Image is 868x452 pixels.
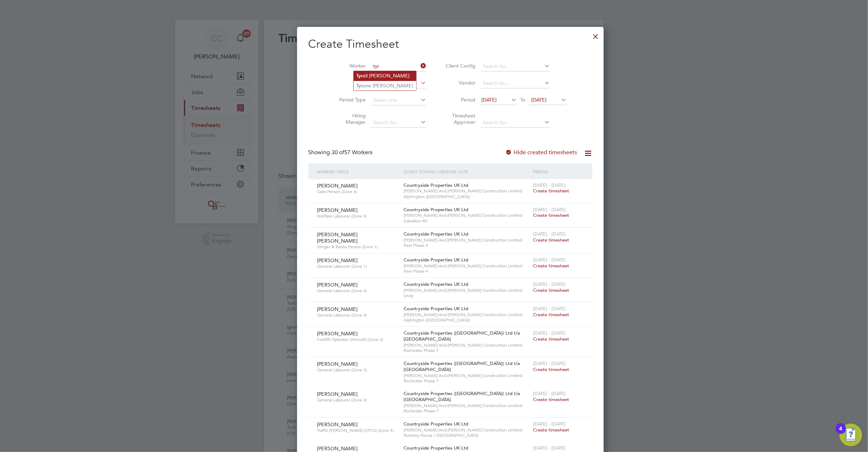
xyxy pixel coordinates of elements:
[371,118,426,128] input: Search for...
[332,149,373,156] span: 57 Workers
[354,81,416,91] li: one [PERSON_NAME]
[444,63,476,69] label: Client Config
[357,83,363,89] b: Tyr
[317,421,358,428] span: [PERSON_NAME]
[533,427,569,433] span: Create timesheet
[404,207,468,213] span: Countryside Properties UK Ltd
[317,182,358,189] span: [PERSON_NAME]
[317,397,398,403] span: General Labourer (Zone 3)
[404,378,530,384] span: Rochester Phase 7
[533,396,569,402] span: Create timesheet
[533,263,569,269] span: Create timesheet
[317,231,358,244] span: [PERSON_NAME] [PERSON_NAME]
[533,421,566,427] span: [DATE] - [DATE]
[332,149,345,156] span: 30 of
[402,163,531,180] div: Client Config / Vendor / Site
[317,337,398,342] span: Forklift Operator (Simcott) (Zone 3)
[404,317,530,323] span: Alphington ([GEOGRAPHIC_DATA])
[334,63,366,69] label: Worker
[533,207,566,213] span: [DATE] - [DATE]
[533,188,569,194] span: Create timesheet
[334,80,366,86] label: Site
[533,390,566,396] span: [DATE] - [DATE]
[404,390,520,402] span: Countryside Properties ([GEOGRAPHIC_DATA]) Ltd t/a [GEOGRAPHIC_DATA]
[317,330,358,337] span: [PERSON_NAME]
[404,408,530,414] span: Rochester Phase 7
[317,213,398,219] span: Welfare Labourer (Zone 5)
[404,445,468,451] span: Countryside Properties UK Ltd
[317,367,398,373] span: General Labourer (Zone 3)
[840,424,862,446] button: Open Resource Center, 4 new notifications
[404,243,530,248] span: Peel Phase 4
[404,293,530,299] span: Undy
[317,189,398,195] span: Gate Person (Zone 4)
[317,207,358,213] span: [PERSON_NAME]
[533,231,566,237] span: [DATE] - [DATE]
[839,429,843,438] div: 4
[404,360,520,372] span: Countryside Properties ([GEOGRAPHIC_DATA]) Ltd t/a [GEOGRAPHIC_DATA]
[444,80,476,86] label: Vendor
[317,361,358,367] span: [PERSON_NAME]
[317,263,398,269] span: General Labourer (Zone 1)
[444,112,476,125] label: Timesheet Approver
[404,427,530,433] span: [PERSON_NAME] And [PERSON_NAME] Construction Limited
[404,268,530,274] span: Peel Phase 4
[481,79,550,88] input: Search for...
[404,288,530,293] span: [PERSON_NAME] And [PERSON_NAME] Construction Limited
[481,62,550,71] input: Search for...
[519,95,528,104] span: To
[404,237,530,243] span: [PERSON_NAME] And [PERSON_NAME] Construction Limited
[317,257,358,263] span: [PERSON_NAME]
[482,97,497,103] span: [DATE]
[532,97,547,103] span: [DATE]
[317,312,398,318] span: General Labourer (Zone 4)
[404,263,530,269] span: [PERSON_NAME] And [PERSON_NAME] Construction Limited
[533,257,566,263] span: [DATE] - [DATE]
[533,237,569,243] span: Create timesheet
[533,330,566,336] span: [DATE] - [DATE]
[317,428,398,433] span: Traffic [PERSON_NAME] (CPCS) (Zone 4)
[533,360,566,366] span: [DATE] - [DATE]
[505,149,577,156] label: Hide created timesheets
[533,312,569,318] span: Create timesheet
[404,281,468,287] span: Countryside Properties UK Ltd
[404,373,530,378] span: [PERSON_NAME] And [PERSON_NAME] Construction Limited
[533,445,566,451] span: [DATE] - [DATE]
[404,342,530,348] span: [PERSON_NAME] And [PERSON_NAME] Construction Limited
[404,312,530,318] span: [PERSON_NAME] And [PERSON_NAME] Construction Limited
[334,97,366,103] label: Period Type
[404,403,530,408] span: [PERSON_NAME] And [PERSON_NAME] Construction Limited
[531,163,585,180] div: Period
[404,257,468,263] span: Countryside Properties UK Ltd
[404,194,530,199] span: Alphington ([GEOGRAPHIC_DATA])
[334,112,366,125] label: Hiring Manager
[317,244,398,250] span: Slinger & Banks Person (Zone 1)
[533,212,569,218] span: Create timesheet
[481,118,550,128] input: Search for...
[317,306,358,312] span: [PERSON_NAME]
[404,348,530,353] span: Rochester Phase 7
[317,391,358,397] span: [PERSON_NAME]
[354,71,416,81] li: ell [PERSON_NAME]
[533,287,569,293] span: Create timesheet
[404,433,530,438] span: Romney House / [GEOGRAPHIC_DATA]
[404,182,468,188] span: Countryside Properties UK Ltd
[404,330,520,342] span: Countryside Properties ([GEOGRAPHIC_DATA]) Ltd t/a [GEOGRAPHIC_DATA]
[404,421,468,427] span: Countryside Properties UK Ltd
[444,97,476,103] label: Period
[317,445,358,452] span: [PERSON_NAME]
[404,231,468,237] span: Countryside Properties UK Ltd
[317,288,398,294] span: General Labourer (Zone 4)
[404,306,468,312] span: Countryside Properties UK Ltd
[317,282,358,288] span: [PERSON_NAME]
[404,188,530,194] span: [PERSON_NAME] And [PERSON_NAME] Construction Limited
[371,62,426,71] input: Search for...
[308,149,374,156] div: Showing
[533,281,566,287] span: [DATE] - [DATE]
[371,95,426,105] input: Select one
[404,213,530,218] span: [PERSON_NAME] And [PERSON_NAME] Construction Limited
[533,336,569,342] span: Create timesheet
[308,37,592,52] h2: Create Timesheet
[533,306,566,312] span: [DATE] - [DATE]
[404,218,530,224] span: Edwalton RV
